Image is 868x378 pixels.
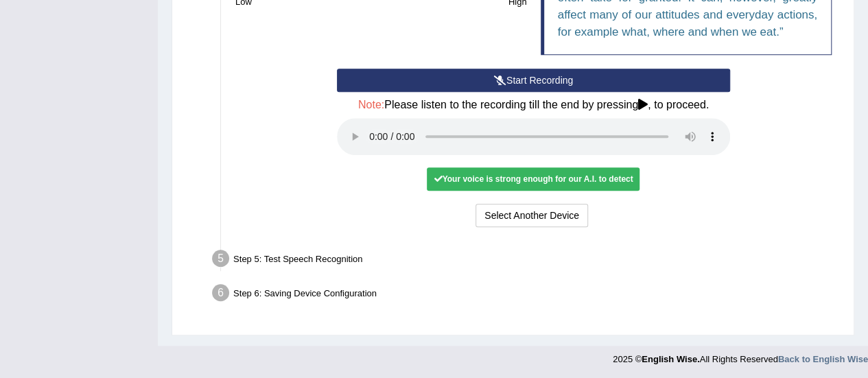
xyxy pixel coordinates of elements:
div: Your voice is strong enough for our A.I. to detect [427,167,640,191]
div: Step 6: Saving Device Configuration [206,280,847,310]
button: Start Recording [337,69,730,92]
div: 2025 © All Rights Reserved [613,346,868,366]
span: Note: [358,99,384,110]
h4: Please listen to the recording till the end by pressing , to proceed. [337,99,730,111]
button: Select Another Device [476,204,588,227]
a: Back to English Wise [778,354,868,364]
div: Step 5: Test Speech Recognition [206,246,847,276]
strong: English Wise. [642,354,699,364]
